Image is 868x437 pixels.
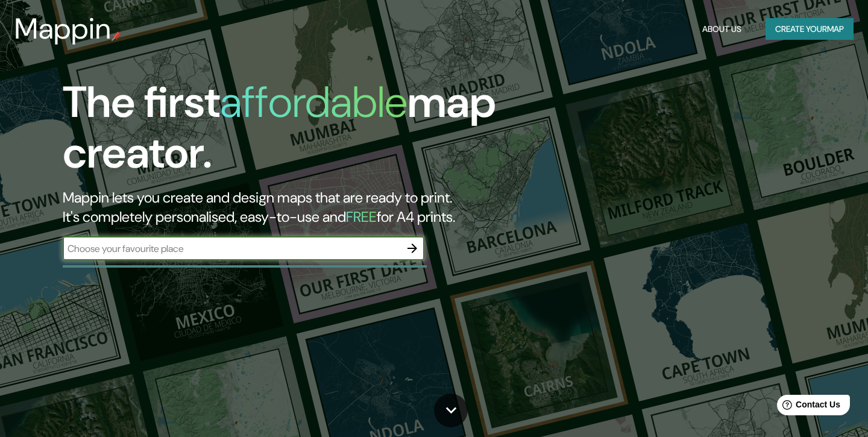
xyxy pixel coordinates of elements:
h1: affordable [220,74,407,130]
h3: Mappin [14,12,112,46]
h5: FREE [346,207,377,226]
h2: Mappin lets you create and design maps that are ready to print. It's completely personalised, eas... [63,188,497,227]
iframe: Help widget launcher [761,390,855,424]
input: Choose your favourite place [63,242,400,256]
h1: The first map creator. [63,77,497,188]
button: About Us [697,18,746,40]
img: mappin-pin [112,31,121,41]
button: Create yourmap [766,18,854,40]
